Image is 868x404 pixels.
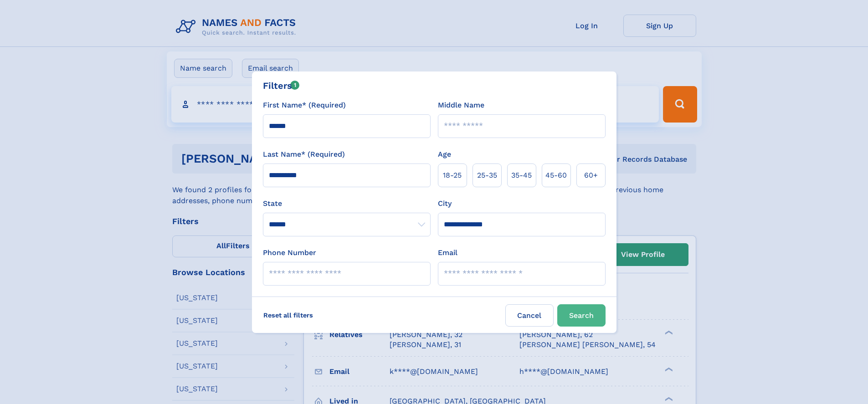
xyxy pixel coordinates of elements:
div: Filters [263,79,300,92]
label: State [263,198,431,209]
label: Last Name* (Required) [263,149,345,160]
label: Reset all filters [257,304,319,326]
button: Search [557,304,606,327]
span: 35‑45 [511,170,532,181]
label: Phone Number [263,247,316,258]
label: Age [438,149,451,160]
label: Middle Name [438,100,484,111]
span: 45‑60 [545,170,567,181]
label: First Name* (Required) [263,100,346,111]
label: Cancel [505,304,554,327]
span: 25‑35 [477,170,497,181]
span: 18‑25 [443,170,462,181]
label: Email [438,247,457,258]
span: 60+ [584,170,598,181]
label: City [438,198,452,209]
